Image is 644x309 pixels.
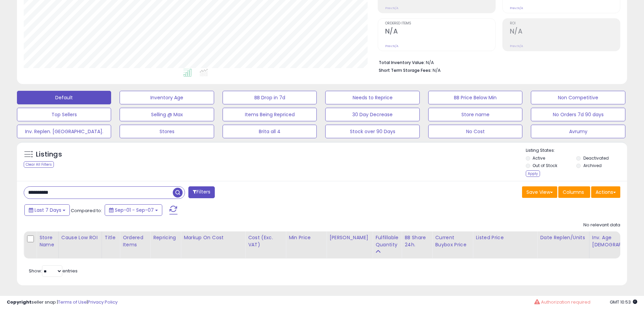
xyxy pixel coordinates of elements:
button: No Cost [428,125,522,138]
span: Compared to: [71,207,102,214]
label: Deactivated [583,155,609,161]
span: N/A [433,67,441,74]
button: Inv. Replen. [GEOGRAPHIC_DATA]. [17,125,111,138]
span: Sep-01 - Sep-07 [115,207,154,213]
small: Prev: N/A [510,44,523,48]
button: Avrumy [531,125,625,138]
small: Prev: N/A [385,6,398,10]
a: Terms of Use [58,299,87,305]
span: Authorization required [541,299,590,305]
button: Store name [428,108,522,121]
label: Out of Stock [533,163,557,168]
div: Apply [526,170,540,177]
div: Clear All Filters [24,161,54,168]
div: Fulfillable Quantity [375,234,399,248]
button: Needs to Reprice [325,91,419,104]
div: No relevant data [583,222,620,228]
div: Repricing [153,234,178,241]
span: Last 7 Days [35,207,61,213]
div: BB Share 24h. [404,234,429,248]
label: Active [533,155,545,161]
div: Cause Low ROI [61,234,99,241]
li: N/A [379,58,615,66]
div: Store Name [39,234,56,248]
div: Cost (Exc. VAT) [248,234,283,248]
h2: N/A [385,27,495,37]
b: Total Inventory Value: [379,60,425,65]
button: BB Drop in 7d [223,91,317,104]
button: Stores [120,125,214,138]
div: Current Buybox Price [435,234,470,248]
button: Non Competitive [531,91,625,104]
span: Columns [563,189,584,195]
button: Default [17,91,111,104]
div: [PERSON_NAME] [329,234,370,241]
span: Show: entries [29,268,78,274]
button: Inventory Age [120,91,214,104]
div: seller snap | | [7,299,118,306]
button: Sep-01 - Sep-07 [105,204,162,216]
h5: Listings [36,150,62,159]
span: 2025-09-15 10:53 GMT [610,299,637,305]
button: Filters [188,186,215,198]
th: CSV column name: cust_attr_4_Date Replen/Units [537,231,589,259]
label: Archived [583,163,602,168]
button: Save View [522,186,557,198]
span: ROI [510,22,620,25]
a: Privacy Policy [88,299,118,305]
div: Listed Price [476,234,534,241]
small: Prev: N/A [385,44,398,48]
button: BB Price Below Min [428,91,522,104]
div: Title [105,234,117,241]
button: 30 Day Decrease [325,108,419,121]
button: Last 7 Days [24,204,70,216]
div: Ordered Items [123,234,147,248]
button: Columns [558,186,590,198]
button: Actions [591,186,620,198]
strong: Copyright [7,299,32,305]
button: Selling @ Max [120,108,214,121]
div: Markup on Cost [184,234,242,241]
button: No Orders 7d 90 days [531,108,625,121]
p: Listing States: [526,147,627,154]
h2: N/A [510,27,620,37]
b: Short Term Storage Fees: [379,67,432,73]
div: Min Price [289,234,324,241]
small: Prev: N/A [510,6,523,10]
th: The percentage added to the cost of goods (COGS) that forms the calculator for Min & Max prices. [181,231,245,259]
span: Ordered Items [385,22,495,25]
button: Items Being Repriced [223,108,317,121]
button: Brita all 4 [223,125,317,138]
button: Stock over 90 Days [325,125,419,138]
th: CSV column name: cust_attr_5_Cause Low ROI [58,231,102,259]
button: Top Sellers [17,108,111,121]
div: Date Replen/Units [540,234,586,241]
